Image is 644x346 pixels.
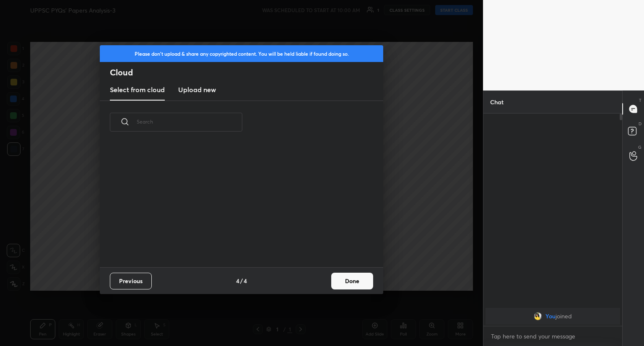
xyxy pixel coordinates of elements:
[137,104,242,139] input: Search
[236,276,239,285] h4: 4
[639,97,641,103] p: T
[110,67,383,78] h2: Cloud
[638,144,641,150] p: G
[100,141,373,267] div: grid
[483,91,510,113] p: Chat
[100,45,383,62] div: Please don't upload & share any copyrighted content. You will be held liable if found doing so.
[545,313,556,320] span: You
[534,312,542,320] img: b7ff81f82511446cb470fc7d5bf18fca.jpg
[244,276,247,285] h4: 4
[483,306,622,326] div: grid
[639,121,641,127] p: D
[331,273,373,289] button: Done
[240,276,243,285] h4: /
[110,273,152,289] button: Previous
[110,85,165,95] h3: Select from cloud
[178,85,216,95] h3: Upload new
[556,313,572,320] span: joined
